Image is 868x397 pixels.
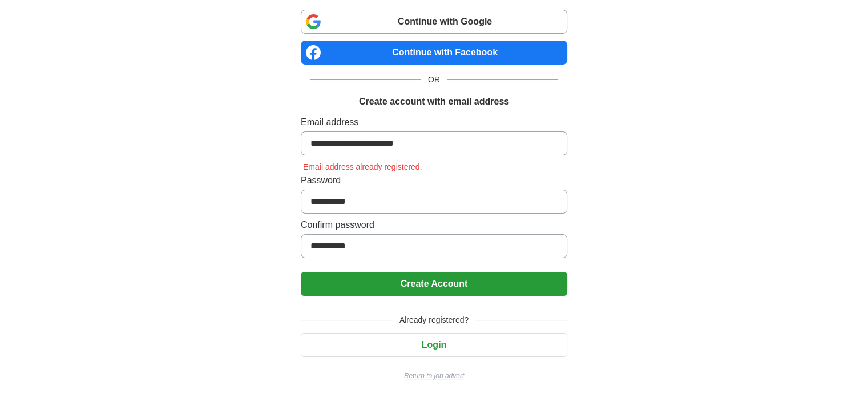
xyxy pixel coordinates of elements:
a: Continue with Google [301,10,567,34]
label: Email address [301,115,567,129]
a: Continue with Facebook [301,41,567,65]
label: Confirm password [301,218,567,232]
h1: Create account with email address [359,95,509,109]
button: Create Account [301,272,567,296]
span: OR [421,74,447,86]
button: Login [301,333,567,357]
span: Email address already registered. [301,162,425,171]
span: Already registered? [393,314,475,326]
label: Password [301,174,567,187]
a: Return to job advert [301,371,567,381]
a: Login [301,340,567,350]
